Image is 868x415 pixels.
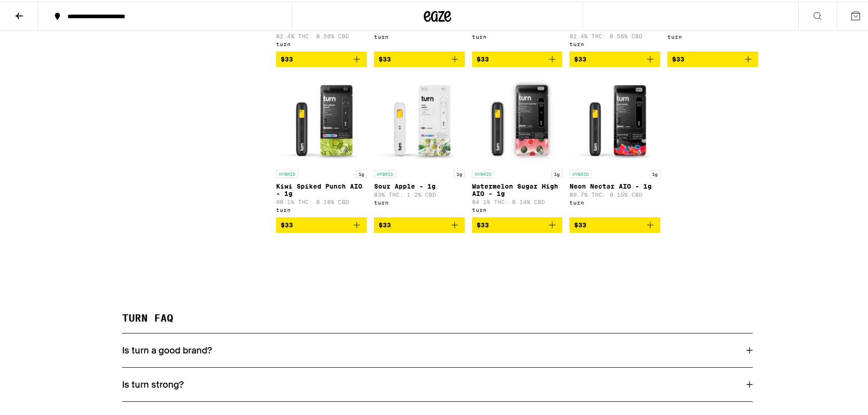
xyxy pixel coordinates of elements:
[374,32,465,38] div: turn
[472,205,563,211] div: turn
[574,54,586,61] span: $33
[570,31,660,37] p: 82.4% THC: 0.56% CBD
[472,50,563,65] button: Add to bag
[5,6,66,14] span: Hi. Need any help?
[122,343,212,354] h3: Is turn a good brand?
[472,72,563,164] img: turn - Watermelon Sugar High AIO - 1g
[276,72,367,215] a: Open page for Kiwi Spiked Punch AIO - 1g from turn
[570,181,660,188] p: Neon Nectar AIO - 1g
[374,181,465,188] p: Sour Apple - 1g
[356,168,367,176] p: 1g
[668,50,758,65] button: Add to bag
[472,181,563,195] p: Watermelon Sugar High AIO - 1g
[472,168,494,176] p: HYBRID
[374,215,465,231] button: Add to bag
[374,72,465,215] a: Open page for Sour Apple - 1g from turn
[570,190,660,196] p: 89.7% THC: 0.15% CBD
[477,220,489,227] span: $33
[551,168,562,176] p: 1g
[472,197,563,203] p: 84.1% THC: 0.14% CBD
[472,32,563,38] div: turn
[570,168,591,176] p: HYBRID
[672,54,684,61] span: $33
[477,54,489,61] span: $33
[281,220,293,227] span: $33
[122,377,184,389] h3: Is turn strong?
[649,168,660,176] p: 1g
[276,215,367,231] button: Add to bag
[379,54,391,61] span: $33
[374,50,465,65] button: Add to bag
[276,72,367,164] img: turn - Kiwi Spiked Punch AIO - 1g
[374,190,465,196] p: 83% THC: 1.2% CBD
[276,39,367,45] div: turn
[276,205,367,211] div: turn
[276,181,367,195] p: Kiwi Spiked Punch AIO - 1g
[379,220,391,227] span: $33
[454,168,465,176] p: 1g
[574,220,586,227] span: $33
[472,72,563,215] a: Open page for Watermelon Sugar High AIO - 1g from turn
[374,198,465,204] div: turn
[570,72,660,215] a: Open page for Neon Nectar AIO - 1g from turn
[570,50,660,65] button: Add to bag
[374,72,465,164] img: turn - Sour Apple - 1g
[276,50,367,65] button: Add to bag
[276,197,367,203] p: 90.1% THC: 0.18% CBD
[570,72,660,164] img: turn - Neon Nectar AIO - 1g
[122,312,753,332] h2: TURN FAQ
[472,215,563,231] button: Add to bag
[281,54,293,61] span: $33
[276,31,367,37] p: 82.4% THC: 0.56% CBD
[570,39,660,45] div: turn
[668,32,758,38] div: turn
[276,168,298,176] p: HYBRID
[570,215,660,231] button: Add to bag
[570,198,660,204] div: turn
[374,168,396,176] p: HYBRID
